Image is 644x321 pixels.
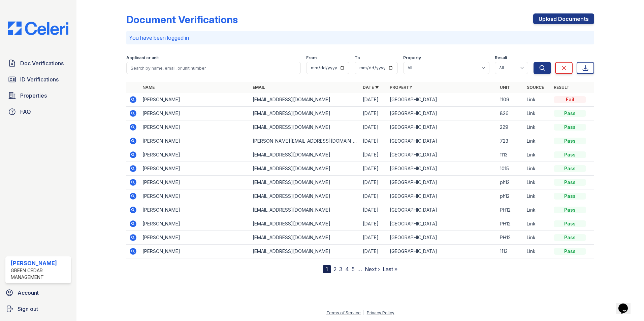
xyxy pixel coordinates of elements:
td: [PERSON_NAME] [140,93,250,107]
label: Property [403,55,421,61]
td: [PERSON_NAME] [140,134,250,148]
td: [PERSON_NAME] [140,189,250,203]
td: [DATE] [360,176,387,189]
td: ph12 [497,189,524,203]
div: Pass [554,124,586,131]
td: [EMAIL_ADDRESS][DOMAIN_NAME] [250,93,360,107]
iframe: chat widget [616,294,637,314]
td: 1113 [497,245,524,258]
td: [EMAIL_ADDRESS][DOMAIN_NAME] [250,231,360,245]
td: ph12 [497,176,524,189]
td: [DATE] [360,107,387,120]
td: 1109 [497,93,524,107]
div: Fail [554,96,586,103]
td: [DATE] [360,231,387,245]
div: Pass [554,248,586,255]
a: Source [527,85,544,90]
div: Pass [554,193,586,200]
td: [GEOGRAPHIC_DATA] [387,162,497,176]
input: Search by name, email, or unit number [126,62,301,74]
div: Document Verifications [126,13,238,26]
td: 826 [497,107,524,120]
div: Pass [554,110,586,117]
td: [PERSON_NAME] [140,162,250,176]
td: [EMAIL_ADDRESS][DOMAIN_NAME] [250,162,360,176]
span: FAQ [20,108,31,116]
a: Upload Documents [533,13,594,24]
td: [GEOGRAPHIC_DATA] [387,93,497,107]
td: [GEOGRAPHIC_DATA] [387,217,497,231]
td: 723 [497,134,524,148]
td: [EMAIL_ADDRESS][DOMAIN_NAME] [250,203,360,217]
td: [PERSON_NAME] [140,217,250,231]
a: 5 [352,266,355,273]
a: Last » [383,266,397,273]
td: [EMAIL_ADDRESS][DOMAIN_NAME] [250,120,360,134]
td: [DATE] [360,203,387,217]
td: Link [524,245,551,258]
span: Properties [20,92,47,100]
a: Next › [365,266,380,273]
td: [DATE] [360,134,387,148]
img: CE_Logo_Blue-a8612792a0a2168367f1c8372b55b34899dd931a85d93a1a3d3e32e68fde9ad4.png [3,22,74,35]
td: [DATE] [360,217,387,231]
td: [EMAIL_ADDRESS][DOMAIN_NAME] [250,189,360,203]
td: [DATE] [360,245,387,258]
td: Link [524,120,551,134]
td: Link [524,189,551,203]
label: Applicant or unit [126,55,159,61]
a: 2 [333,266,336,273]
td: [GEOGRAPHIC_DATA] [387,245,497,258]
a: Properties [5,89,71,102]
td: [PERSON_NAME] [140,245,250,258]
div: Pass [554,138,586,144]
a: Email [253,85,265,90]
td: 229 [497,120,524,134]
td: [GEOGRAPHIC_DATA] [387,120,497,134]
label: To [355,55,360,61]
td: [PERSON_NAME] [140,107,250,120]
td: Link [524,203,551,217]
td: [DATE] [360,189,387,203]
td: [EMAIL_ADDRESS][DOMAIN_NAME] [250,176,360,189]
div: Pass [554,207,586,213]
a: 4 [345,266,349,273]
div: Pass [554,220,586,227]
div: Pass [554,151,586,158]
td: [GEOGRAPHIC_DATA] [387,134,497,148]
a: FAQ [5,105,71,118]
a: Account [3,286,74,299]
a: 3 [339,266,343,273]
div: Pass [554,179,586,186]
div: | [363,310,364,315]
td: [DATE] [360,148,387,162]
p: You have been logged in [129,34,591,42]
td: [GEOGRAPHIC_DATA] [387,203,497,217]
td: [GEOGRAPHIC_DATA] [387,148,497,162]
label: Result [495,55,507,61]
span: Account [18,289,39,297]
td: [GEOGRAPHIC_DATA] [387,189,497,203]
td: [EMAIL_ADDRESS][DOMAIN_NAME] [250,107,360,120]
td: [PERSON_NAME] [140,203,250,217]
td: Link [524,176,551,189]
td: Link [524,148,551,162]
td: PH12 [497,203,524,217]
td: [EMAIL_ADDRESS][DOMAIN_NAME] [250,245,360,258]
td: [GEOGRAPHIC_DATA] [387,176,497,189]
td: [PERSON_NAME] [140,120,250,134]
span: Doc Verifications [20,59,64,67]
td: [GEOGRAPHIC_DATA] [387,231,497,245]
a: Property [390,85,412,90]
a: Sign out [3,302,74,316]
a: Doc Verifications [5,57,71,70]
a: Privacy Policy [367,310,394,315]
td: [PERSON_NAME][EMAIL_ADDRESS][DOMAIN_NAME] [250,134,360,148]
a: ID Verifications [5,73,71,86]
td: Link [524,107,551,120]
a: Name [142,85,155,90]
td: Link [524,134,551,148]
td: 1015 [497,162,524,176]
td: [PERSON_NAME] [140,231,250,245]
